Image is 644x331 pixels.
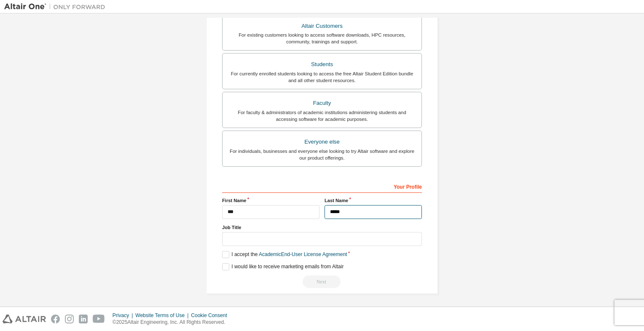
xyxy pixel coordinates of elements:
[79,315,88,323] img: linkedin.svg
[222,263,343,270] label: I would like to receive marketing emails from Altair
[93,315,105,323] img: youtube.svg
[222,224,422,231] label: Job Title
[222,251,347,258] label: I accept the
[228,136,416,148] div: Everyone else
[228,97,416,109] div: Faculty
[228,20,416,32] div: Altair Customers
[113,319,232,326] p: © 2025 Altair Engineering, Inc. All Rights Reserved.
[259,251,347,257] a: Academic End-User License Agreement
[65,315,74,323] img: instagram.svg
[228,32,416,45] div: For existing customers looking to access software downloads, HPC resources, community, trainings ...
[222,197,319,204] label: First Name
[228,59,416,70] div: Students
[113,312,135,319] div: Privacy
[325,197,422,204] label: Last Name
[222,275,422,288] div: Read and acccept EULA to continue
[228,70,416,84] div: For currently enrolled students looking to access the free Altair Student Edition bundle and all ...
[135,312,191,319] div: Website Terms of Use
[222,179,422,193] div: Your Profile
[4,3,110,11] img: Altair One
[3,315,46,323] img: altair_logo.svg
[191,312,232,319] div: Cookie Consent
[51,315,60,323] img: facebook.svg
[228,109,416,123] div: For faculty & administrators of academic institutions administering students and accessing softwa...
[228,148,416,161] div: For individuals, businesses and everyone else looking to try Altair software and explore our prod...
